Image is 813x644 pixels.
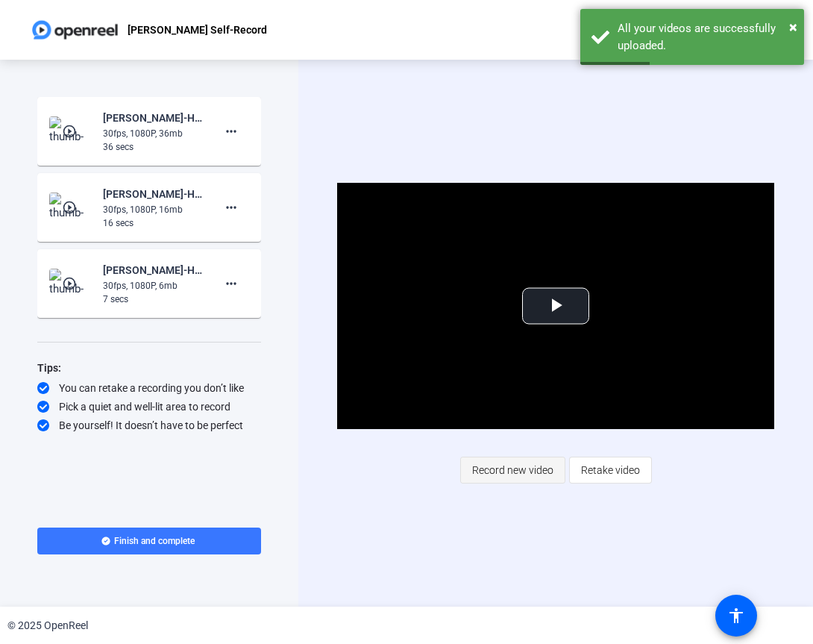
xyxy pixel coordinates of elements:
[337,183,775,429] div: Video Player
[472,456,553,484] span: Record new video
[103,279,203,293] div: 30fps, 1080P, 6mb
[49,116,93,146] img: thumb-nail
[7,618,88,634] div: © 2025 OpenReel
[37,399,261,414] div: Pick a quiet and well-lit area to record
[37,381,261,396] div: You can retake a recording you don’t like
[62,124,80,139] mat-icon: play_circle_outline
[103,109,203,127] div: [PERSON_NAME]-Host Week 2025-[PERSON_NAME] Self-Record-1756947790199-webcam
[128,21,267,39] p: [PERSON_NAME] Self-Record
[37,359,261,377] div: Tips:
[569,457,652,484] button: Retake video
[103,261,203,279] div: [PERSON_NAME]-Host Week 2025-[PERSON_NAME] Self-Record-1756947720006-webcam
[789,16,797,38] button: Close
[103,293,203,306] div: 7 secs
[581,456,640,484] span: Retake video
[37,418,261,433] div: Be yourself! It doesn’t have to be perfect
[103,203,203,216] div: 30fps, 1080P, 16mb
[103,216,203,230] div: 16 secs
[618,20,793,54] div: All your videos are successfully uploaded.
[114,535,195,547] span: Finish and complete
[49,269,93,298] img: thumb-nail
[222,198,240,216] mat-icon: more_horiz
[30,15,120,45] img: OpenReel logo
[62,200,80,215] mat-icon: play_circle_outline
[37,528,261,554] button: Finish and complete
[222,122,240,140] mat-icon: more_horiz
[103,140,203,154] div: 36 secs
[103,185,203,203] div: [PERSON_NAME]-Host Week 2025-[PERSON_NAME] Self-Record-1756947748521-webcam
[222,275,240,293] mat-icon: more_horiz
[522,287,589,324] button: Play Video
[727,607,745,625] mat-icon: accessibility
[62,276,80,291] mat-icon: play_circle_outline
[460,457,565,484] button: Record new video
[789,18,797,36] span: ×
[103,127,203,140] div: 30fps, 1080P, 36mb
[49,193,93,222] img: thumb-nail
